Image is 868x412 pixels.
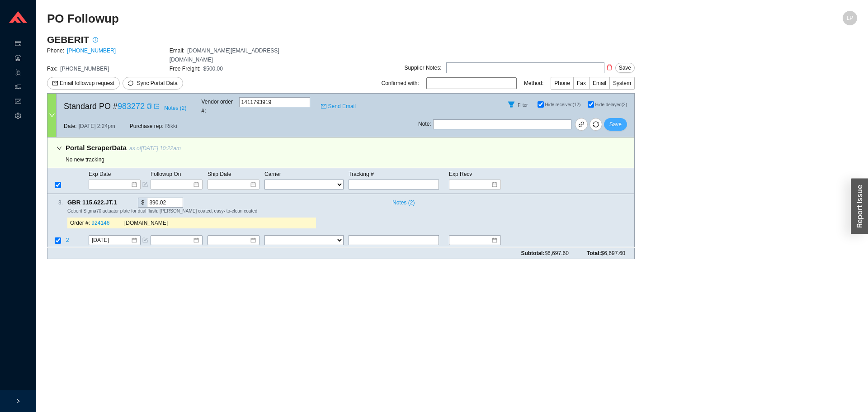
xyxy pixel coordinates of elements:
input: 8/27/2025 [92,236,131,245]
span: Ship Date [208,171,231,177]
a: 924146 [91,220,109,227]
span: Email followup request [60,79,114,88]
a: link [575,118,588,131]
span: delete [605,64,614,71]
span: Hide delayed (2) [595,102,627,107]
a: 983272 [118,102,145,111]
span: sync [128,81,133,86]
span: 2 [66,237,71,244]
span: $6,697.60 [601,250,625,256]
div: Copy [146,102,152,111]
span: Notes ( 2 ) [392,198,415,207]
button: Notes (2) [388,198,415,204]
span: [DATE] 2:24pm [79,122,115,131]
span: form [142,182,148,187]
button: delete [604,61,614,74]
span: info-circle [90,37,101,43]
span: form [142,238,148,243]
span: Subtotal: [521,249,568,258]
button: Save [615,63,635,73]
span: setting [15,109,21,124]
div: 3 . [47,198,63,207]
span: Tracking # [349,171,374,177]
span: Notes ( 2 ) [164,104,186,113]
span: Order #: [70,220,90,227]
span: Save [609,120,622,129]
div: Copy [118,198,124,208]
span: Vendor order # : [202,97,237,115]
span: Phone [554,80,570,86]
span: [DOMAIN_NAME] [124,220,168,227]
span: Note : [418,119,431,129]
span: Email [593,80,606,86]
span: Purchase rep: [130,122,164,131]
h2: PO Followup [47,11,655,27]
span: Email: [170,47,184,54]
span: System [613,80,631,86]
h3: GEBERIT [47,33,89,46]
input: Hide received(12) [538,101,544,108]
span: Rikki [165,122,177,131]
span: Carrier [264,171,281,177]
span: $500.00 [203,66,223,72]
button: Save [604,118,627,131]
div: No new tracking [66,155,184,164]
span: right [15,398,21,404]
span: [PHONE_NUMBER] [60,66,109,72]
span: export [154,104,159,109]
a: [PHONE_NUMBER] [67,47,116,54]
span: down [57,146,62,151]
span: Save [619,63,631,72]
span: GBR 115.622.JT.1 [67,198,124,208]
div: Confirmed with: Method: [382,77,635,90]
span: as of [DATE] 10:22am [129,145,181,152]
span: Fax [577,80,586,86]
button: Filter [504,97,519,112]
span: sync [590,121,602,128]
span: Followup On [151,171,181,177]
span: mail [321,104,326,109]
a: mailSend Email [321,102,356,111]
span: Geberit Sigma70 actuator plate for dual flush: [PERSON_NAME] coated, easy- to-clean coated [67,208,257,213]
span: Phone: [47,47,64,54]
span: $6,697.60 [544,250,568,256]
span: Exp Date [89,171,111,177]
span: link [578,122,585,129]
span: Fax: [47,66,57,72]
span: Exp Recv [449,171,472,177]
a: export [154,102,159,111]
button: mailEmail followup request [47,77,120,90]
span: down [49,112,55,118]
span: mail [52,81,58,87]
span: Date: [64,122,77,131]
span: Portal Scraper Data [66,144,127,152]
button: sync [590,118,602,131]
span: filter [505,101,518,108]
button: syncSync Portal Data [123,77,183,90]
button: Notes (2) [164,103,187,109]
span: Sync Portal Data [137,80,178,86]
div: Supplier Notes: [405,63,442,72]
div: $ [138,198,147,208]
span: Filter [518,103,528,108]
span: copy [146,104,152,109]
span: Hide received (12) [545,102,580,107]
span: Total: [587,249,625,258]
span: LP [847,11,854,25]
span: fund [15,95,21,109]
span: credit-card [15,37,21,52]
span: Standard PO # [64,99,145,113]
span: Free Freight: [170,66,201,72]
button: info-circle [89,33,102,46]
span: [DOMAIN_NAME][EMAIL_ADDRESS][DOMAIN_NAME] [170,47,279,63]
input: Hide delayed(2) [588,101,594,108]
